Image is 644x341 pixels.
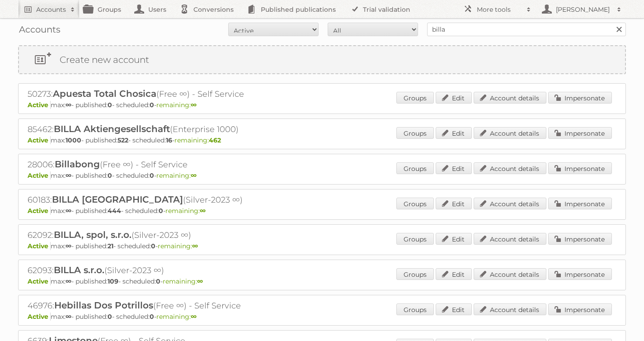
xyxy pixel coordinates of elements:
p: max: - published: - scheduled: - [28,313,616,321]
h2: 62093: (Silver-2023 ∞) [28,265,344,276]
p: max: - published: - scheduled: - [28,277,616,285]
strong: 0 [150,313,154,321]
a: Edit [436,303,472,315]
a: Impersonate [548,233,612,245]
strong: ∞ [66,313,71,321]
span: remaining: [174,136,221,144]
strong: 522 [118,136,128,144]
strong: 0 [150,171,154,180]
span: Active [28,207,51,215]
a: Account details [474,198,546,209]
strong: 21 [108,242,113,250]
h2: 62092: (Silver-2023 ∞) [28,229,344,241]
span: remaining: [156,101,197,109]
h2: 46976: (Free ∞) - Self Service [28,300,344,312]
span: Active [28,277,51,285]
a: Groups [396,303,434,315]
span: remaining: [163,277,203,285]
a: Account details [474,303,546,315]
a: Edit [436,92,472,104]
span: BILLA Aktiengesellschaft [54,123,170,134]
strong: ∞ [66,171,71,180]
strong: ∞ [197,277,203,285]
p: max: - published: - scheduled: - [28,101,616,109]
strong: 0 [150,101,154,109]
h2: [PERSON_NAME] [554,5,612,14]
a: Groups [396,127,434,139]
strong: 444 [108,207,121,215]
a: Groups [396,268,434,280]
span: Apuesta Total Chosica [53,88,156,99]
strong: ∞ [66,207,71,215]
strong: 0 [108,171,112,180]
span: Active [28,313,51,321]
h2: 50273: (Free ∞) - Self Service [28,88,344,100]
span: Active [28,136,51,144]
a: Account details [474,92,546,104]
span: Hebillas Dos Potrillos [54,300,153,311]
h2: 28006: (Free ∞) - Self Service [28,159,344,170]
strong: ∞ [66,277,71,285]
a: Groups [396,198,434,209]
strong: ∞ [192,242,198,250]
a: Edit [436,127,472,139]
a: Account details [474,268,546,280]
h2: More tools [477,5,522,14]
span: Billabong [55,159,100,170]
a: Impersonate [548,127,612,139]
a: Create new account [19,46,625,73]
a: Account details [474,162,546,174]
a: Impersonate [548,198,612,209]
a: Edit [436,198,472,209]
h2: 85462: (Enterprise 1000) [28,123,344,135]
p: max: - published: - scheduled: - [28,136,616,144]
strong: 0 [108,313,112,321]
span: BILLA s.r.o. [54,265,104,275]
span: remaining: [158,242,198,250]
strong: 0 [151,242,155,250]
strong: ∞ [191,101,197,109]
p: max: - published: - scheduled: - [28,207,616,215]
strong: 109 [108,277,118,285]
a: Impersonate [548,162,612,174]
a: Impersonate [548,268,612,280]
span: remaining: [156,313,197,321]
span: remaining: [165,207,206,215]
span: BILLA [GEOGRAPHIC_DATA] [52,194,183,205]
h2: Accounts [36,5,66,14]
strong: ∞ [191,313,197,321]
strong: 0 [108,101,112,109]
a: Impersonate [548,92,612,104]
strong: ∞ [191,171,197,180]
span: remaining: [156,171,197,180]
strong: 0 [156,277,160,285]
a: Groups [396,92,434,104]
strong: 462 [209,136,221,144]
p: max: - published: - scheduled: - [28,171,616,180]
strong: 0 [159,207,163,215]
span: Active [28,171,51,180]
a: Account details [474,233,546,245]
a: Edit [436,162,472,174]
strong: ∞ [200,207,206,215]
a: Account details [474,127,546,139]
p: max: - published: - scheduled: - [28,242,616,250]
span: Active [28,101,51,109]
h2: 60183: (Silver-2023 ∞) [28,194,344,206]
strong: ∞ [66,242,71,250]
span: Active [28,242,51,250]
strong: ∞ [66,101,71,109]
strong: 16 [166,136,172,144]
span: BILLA, spol, s.r.o. [54,229,132,240]
a: Impersonate [548,303,612,315]
a: Edit [436,233,472,245]
a: Groups [396,162,434,174]
strong: 1000 [66,136,81,144]
a: Edit [436,268,472,280]
a: Groups [396,233,434,245]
